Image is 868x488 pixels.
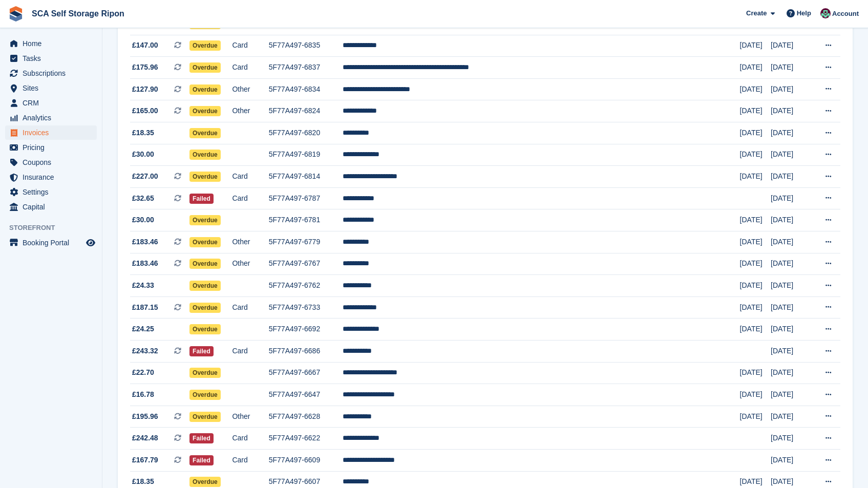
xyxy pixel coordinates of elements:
[269,144,343,166] td: 5F77A497-6819
[232,449,268,471] td: Card
[269,406,343,428] td: 5F77A497-6628
[740,253,771,275] td: [DATE]
[132,237,158,247] span: £183.46
[771,35,811,57] td: [DATE]
[771,340,811,362] td: [DATE]
[232,340,268,362] td: Card
[771,362,811,384] td: [DATE]
[5,170,97,184] a: menu
[232,231,268,253] td: Other
[740,384,771,406] td: [DATE]
[189,40,221,51] span: Overdue
[189,84,221,95] span: Overdue
[189,106,221,116] span: Overdue
[269,319,343,341] td: 5F77A497-6692
[132,280,154,291] span: £24.33
[771,144,811,166] td: [DATE]
[23,185,84,199] span: Settings
[132,433,158,443] span: £242.48
[23,51,84,66] span: Tasks
[23,155,84,169] span: Coupons
[269,35,343,57] td: 5F77A497-6835
[269,231,343,253] td: 5F77A497-6779
[771,449,811,471] td: [DATE]
[232,406,268,428] td: Other
[132,411,158,422] span: £195.96
[269,428,343,450] td: 5F77A497-6622
[5,236,97,250] a: menu
[740,100,771,122] td: [DATE]
[132,105,158,116] span: £165.00
[269,187,343,209] td: 5F77A497-6787
[23,96,84,110] span: CRM
[189,237,221,247] span: Overdue
[740,319,771,341] td: [DATE]
[189,128,221,138] span: Overdue
[740,275,771,297] td: [DATE]
[23,66,84,80] span: Subscriptions
[269,78,343,100] td: 5F77A497-6834
[771,187,811,209] td: [DATE]
[84,237,97,249] a: Preview store
[132,476,154,487] span: £18.35
[23,36,84,51] span: Home
[232,428,268,450] td: Card
[771,384,811,406] td: [DATE]
[740,78,771,100] td: [DATE]
[740,296,771,319] td: [DATE]
[132,171,158,182] span: £227.00
[771,319,811,341] td: [DATE]
[189,390,221,400] span: Overdue
[5,155,97,169] a: menu
[232,187,268,209] td: Card
[132,389,154,400] span: £16.78
[232,296,268,319] td: Card
[771,166,811,188] td: [DATE]
[23,200,84,214] span: Capital
[832,9,859,19] span: Account
[771,231,811,253] td: [DATE]
[771,253,811,275] td: [DATE]
[8,6,24,22] img: stora-icon-8386f47178a22dfd0bd8f6a31ec36ba5ce8667c1dd55bd0f319d3a0aa187defe.svg
[132,346,158,356] span: £243.32
[5,96,97,110] a: menu
[132,84,158,95] span: £127.90
[132,215,154,225] span: £30.00
[5,111,97,125] a: menu
[269,100,343,122] td: 5F77A497-6824
[797,8,811,18] span: Help
[189,194,214,204] span: Failed
[269,209,343,231] td: 5F77A497-6781
[740,209,771,231] td: [DATE]
[269,340,343,362] td: 5F77A497-6686
[5,185,97,199] a: menu
[269,166,343,188] td: 5F77A497-6814
[5,36,97,51] a: menu
[132,193,154,204] span: £32.65
[5,140,97,155] a: menu
[740,231,771,253] td: [DATE]
[189,368,221,378] span: Overdue
[771,428,811,450] td: [DATE]
[5,125,97,140] a: menu
[189,281,221,291] span: Overdue
[269,253,343,275] td: 5F77A497-6767
[5,81,97,95] a: menu
[23,125,84,140] span: Invoices
[746,8,767,18] span: Create
[9,223,102,233] span: Storefront
[189,324,221,334] span: Overdue
[132,324,154,334] span: £24.25
[132,62,158,73] span: £175.96
[189,477,221,487] span: Overdue
[189,172,221,182] span: Overdue
[269,275,343,297] td: 5F77A497-6762
[132,455,158,465] span: £167.79
[771,275,811,297] td: [DATE]
[232,35,268,57] td: Card
[23,140,84,155] span: Pricing
[132,128,154,138] span: £18.35
[5,51,97,66] a: menu
[232,57,268,79] td: Card
[132,149,154,160] span: £30.00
